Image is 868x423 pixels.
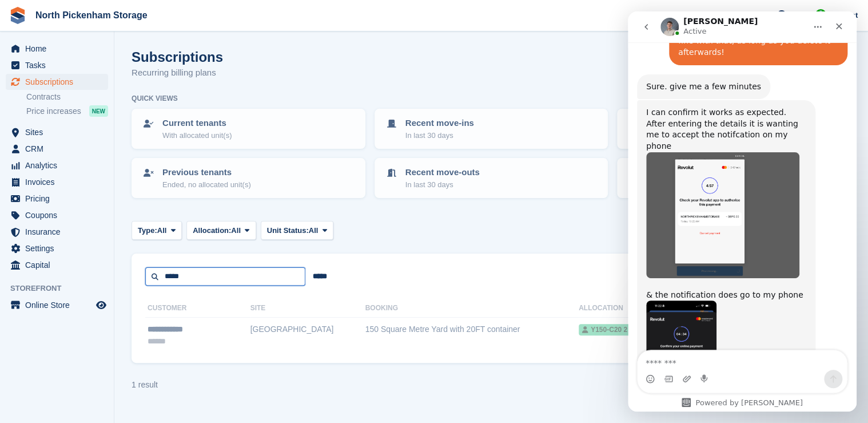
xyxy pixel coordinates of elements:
span: Help [789,9,805,21]
p: Recurring billing plans [132,66,223,80]
span: Account [828,10,858,21]
p: Recent move-ins [405,117,474,130]
textarea: Message… [10,339,219,358]
a: Moving out Cancelled with future move-out [618,159,850,197]
a: menu [6,74,108,90]
a: Contracts [26,92,108,102]
a: Recent move-ins In last 30 days [376,110,607,148]
iframe: Intercom live chat [628,11,857,412]
a: menu [6,257,108,273]
div: NEW [89,105,108,117]
p: Ended, no allocated unit(s) [162,179,251,191]
a: menu [6,297,108,313]
button: Gif picker [36,363,45,372]
a: Price increases NEW [26,105,108,117]
h6: Quick views [132,93,178,104]
a: menu [6,174,108,190]
a: North Pickenham Storage [31,6,152,25]
span: Price increases [26,106,81,117]
a: Current tenants With allocated unit(s) [133,110,364,148]
a: menu [6,240,108,256]
a: Previous tenants Ended, no allocated unit(s) [133,159,364,197]
span: Capital [25,257,94,273]
h1: Subscriptions [132,49,223,65]
button: Start recording [73,363,82,372]
p: With allocated unit(s) [162,130,232,141]
p: Recent move-outs [405,166,480,179]
a: menu [6,141,108,157]
span: Insurance [25,224,94,240]
span: Subscriptions [25,74,94,90]
span: Create [732,9,755,21]
span: Storefront [10,283,114,294]
div: & the notification does go to my phone [18,278,178,290]
div: I can confirm it works as expected. After entering the details it is wanting me to accept the not... [18,96,178,140]
a: Preview store [94,298,108,312]
a: menu [6,224,108,240]
a: menu [6,191,108,207]
span: Online Store [25,297,94,313]
span: Pricing [25,191,94,207]
p: Previous tenants [162,166,251,179]
p: Current tenants [162,117,232,130]
a: menu [6,57,108,73]
img: stora-icon-8386f47178a22dfd0bd8f6a31ec36ba5ce8667c1dd55bd0f319d3a0aa187defe.svg [9,7,26,24]
span: Settings [25,240,94,256]
a: menu [6,157,108,173]
span: CRM [25,141,94,157]
a: menu [6,207,108,223]
a: Recent move-outs In last 30 days [376,159,607,197]
span: Analytics [25,157,94,173]
img: Chris Gulliver [815,9,826,21]
span: Sites [25,124,94,140]
span: Coupons [25,207,94,223]
span: Tasks [25,57,94,73]
button: Send a message… [196,358,214,377]
span: Home [25,41,94,57]
p: In last 30 days [405,130,474,141]
span: Invoices [25,174,94,190]
a: menu [6,124,108,140]
button: Upload attachment [54,363,63,372]
a: menu [6,41,108,57]
a: Upcoming move-ins Move-in date > [DATE] [618,110,850,148]
button: Emoji picker [18,363,27,372]
p: In last 30 days [405,179,480,191]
